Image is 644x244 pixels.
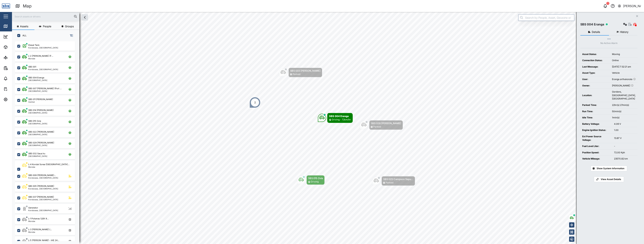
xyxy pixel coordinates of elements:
div: Vehicle [612,71,636,75]
div: [GEOGRAPHIC_DATA] [28,90,62,92]
div: Last Message: [582,65,608,69]
div: 23570.82 km [614,157,636,161]
div: SBS 004 Eranga [28,76,44,79]
div: SBS 025 Campson Sapu... [383,177,413,181]
div: Korobosea, [GEOGRAPHIC_DATA] [28,68,58,70]
div: [GEOGRAPHIC_DATA] [28,155,47,157]
div: Parked [386,181,393,185]
div: Tasks [10,87,20,91]
div: SBS 022 [PERSON_NAME] [28,130,54,133]
span: Show System Information [597,166,624,171]
input: Search assets or drivers [14,14,77,19]
div: SBS 011 [PERSON_NAME] [28,98,53,101]
label: ALL [20,34,27,37]
div: SBS 015 Ovia [28,119,41,123]
div: L-3 [PERSON_NAME] (... [28,228,52,231]
div: SBS 009 [PERSON_NAME]... [28,174,56,177]
div: Idle Time: [582,116,608,119]
div: SBS 005 [PERSON_NAME] [28,185,54,188]
div: Settings [10,97,23,102]
button: Show System Information [591,166,627,171]
span: View Asset Details [601,177,621,182]
div: Position Speed: [582,151,610,154]
div: Driving [311,180,319,184]
div: Online [612,59,636,62]
div: Map [10,24,18,28]
div: L-4 Kondai Sorea ([GEOGRAPHIC_DATA]... [28,163,69,166]
div: Parked [293,73,300,76]
div: Central [28,101,53,103]
div: L-1 Pokanas (LBX 8... [28,217,49,220]
div: 50min(s) [612,110,636,113]
div: Asset Type: [582,71,608,75]
div: Alarms [10,76,21,81]
div: Dashboard [10,35,27,39]
div: 72.00 Kph [614,151,636,154]
div: grid [15,40,79,241]
div: Gordons, [GEOGRAPHIC_DATA], [GEOGRAPHIC_DATA] [612,90,636,101]
div: Map marker [318,113,353,123]
div: 1min(s) [612,116,636,119]
div: SBS 037 [PERSON_NAME] [28,195,54,199]
div: 1 [606,2,609,5]
div: SBS 015 Ovia [308,176,323,180]
div: [PERSON_NAME] [612,84,636,88]
div: SBS 001 [28,65,36,68]
div: Engine Ignition Status: [582,128,610,132]
div: Map marker [249,97,261,108]
div: 4.06 V [614,122,636,126]
div: Morobe [28,58,53,59]
span: People [43,25,51,28]
div: L-5 [PERSON_NAME] - IAE 24... [28,239,59,242]
div: 22hr(s) 27min(s) [612,103,636,107]
div: Map marker [297,175,325,185]
div: Korobosea, [GEOGRAPHIC_DATA] [28,209,58,211]
span: Assets [20,25,28,28]
div: SBS 007 [PERSON_NAME] (Port ... [28,87,62,90]
div: Generator [28,206,38,209]
div: [GEOGRAPHIC_DATA] [28,133,54,135]
div: Parked Time: [582,103,608,107]
div: Ext Power Source Voltage: [582,135,610,142]
div: Parked [373,125,381,129]
img: Main Logo [2,2,10,10]
div: Eranga arthukorala [612,78,636,81]
div: Connection Status: [582,59,608,62]
div: No Active Alarm [600,42,618,45]
div: - [614,145,636,148]
div: Diesel Tank [28,44,40,47]
span: Details [592,31,600,33]
div: Fuel Level Liter: [582,145,610,148]
div: Driving - 72km/hr [332,118,351,122]
div: SBS 004 Eranga [580,22,604,27]
div: Morobe [28,231,52,233]
button: [PERSON_NAME] [618,3,641,9]
div: Location: [582,94,608,97]
div: Assets [10,45,21,49]
div: 13.87 V [614,136,636,140]
div: Map [23,3,32,9]
div: [PERSON_NAME] [623,4,641,8]
canvas: Map [12,12,644,244]
div: User: [582,78,608,81]
input: Search by People, Asset, Geozone or Place [518,14,574,21]
div: [GEOGRAPHIC_DATA] [28,79,47,81]
div: SBS 028 [PERSON_NAME] [371,121,401,125]
span: Groups [65,25,74,28]
div: Battery Voltage: [582,122,610,126]
div: Korobosea, [GEOGRAPHIC_DATA] [28,199,58,200]
div: Run Time: [582,110,608,113]
div: SBS 029 [PERSON_NAME] [28,141,54,144]
div: Reports [10,66,22,70]
div: Morobe [28,166,69,168]
div: SBS 014 [PERSON_NAME] [28,109,54,112]
span: History [620,31,628,33]
div: SBS 032 Saua Iru [28,152,45,155]
div: SBS 033 [PERSON_NAME] [290,69,321,73]
div: [GEOGRAPHIC_DATA] [28,123,47,125]
div: Map marker [372,176,415,186]
div: Owner: [582,84,608,88]
div: Asset Status: [582,53,608,56]
div: 2 [254,100,256,105]
div: [GEOGRAPHIC_DATA] [28,112,54,114]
